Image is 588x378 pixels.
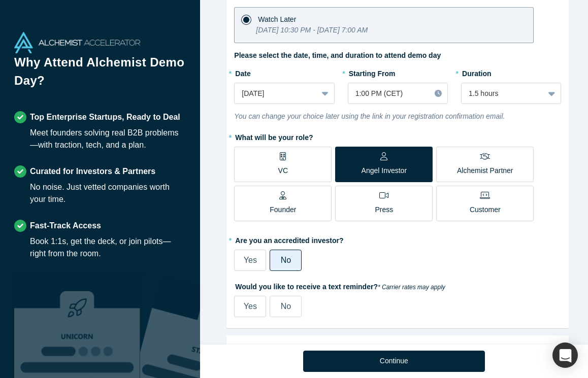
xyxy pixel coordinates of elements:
[281,302,291,311] span: No
[270,204,296,215] p: Founder
[14,32,140,53] img: Alchemist Accelerator Logo
[378,284,445,291] em: * Carrier rates may apply
[234,50,441,61] label: Please select the date, time, and duration to attend demo day
[457,165,513,176] p: Alchemist Partner
[461,65,561,79] label: Duration
[278,165,288,176] p: VC
[30,221,101,230] strong: Fast-Track Access
[234,129,561,143] label: What will be your role?
[256,26,368,34] i: [DATE] 10:30 PM - [DATE] 7:00 AM
[375,204,393,215] p: Press
[234,112,505,120] i: You can change your choice later using the link in your registration confirmation email.
[234,65,334,79] label: Date
[234,278,561,292] label: Would you like to receive a text reminder?
[244,302,257,311] span: Yes
[244,256,257,264] span: Yes
[30,235,186,260] div: Book 1:1s, get the deck, or join pilots—right from the room.
[470,204,501,215] p: Customer
[14,53,186,97] h1: Why Attend Alchemist Demo Day?
[303,351,485,372] button: Continue
[30,167,155,176] strong: Curated for Investors & Partners
[234,232,561,246] label: Are you an accredited investor?
[348,65,396,79] label: Starting From
[30,127,186,151] div: Meet founders solving real B2B problems—with traction, tech, and a plan.
[30,113,180,121] strong: Top Enterprise Startups, Ready to Deal
[362,165,407,176] p: Angel Investor
[281,256,291,264] span: No
[258,15,296,23] span: Watch Later
[30,181,186,205] div: No noise. Just vetted companies worth your time.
